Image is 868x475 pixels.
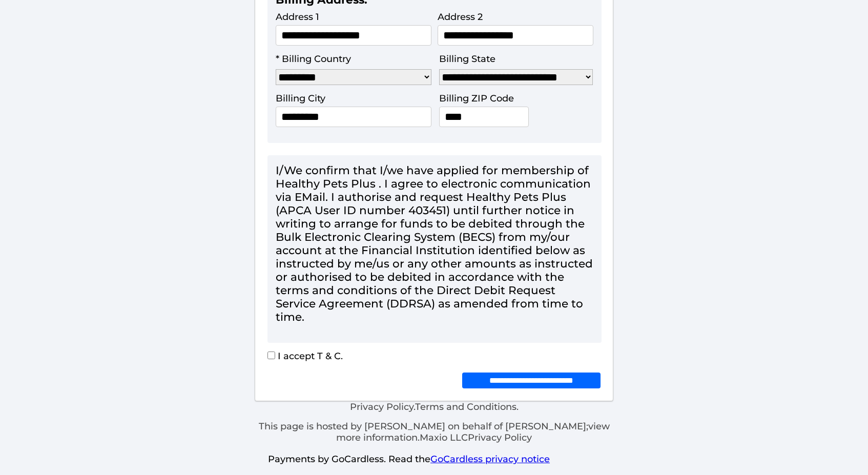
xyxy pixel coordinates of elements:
a: GoCardless privacy notice [430,453,550,465]
div: . . [255,401,613,443]
a: Terms and Conditions [415,401,516,412]
label: Address 2 [438,11,483,23]
label: Billing State [439,53,495,65]
label: Billing ZIP Code [439,93,514,104]
input: I accept T & C. [267,352,275,359]
label: * Billing Country [276,53,351,65]
p: This page is hosted by [PERSON_NAME] on behalf of [PERSON_NAME]; Maxio LLC [255,421,613,443]
label: I accept T & C. [267,350,343,362]
a: view more information. [336,421,610,443]
div: I/We confirm that I/we have applied for membership of Healthy Pets Plus . I agree to electronic c... [276,163,593,323]
a: Privacy Policy [350,401,414,412]
a: Privacy Policy [468,432,532,443]
label: Billing City [276,93,325,104]
label: Address 1 [276,11,319,23]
